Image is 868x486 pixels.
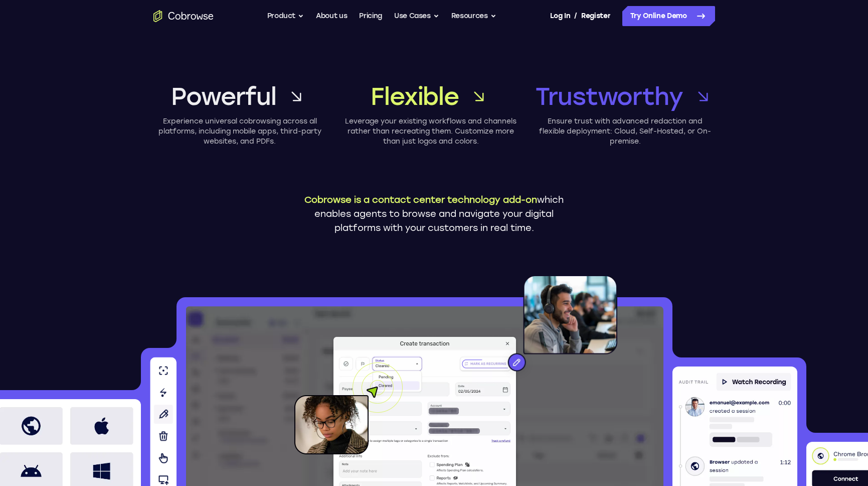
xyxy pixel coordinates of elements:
[296,193,572,235] p: which enables agents to browse and navigate your digital platforms with your customers in real time.
[536,80,683,112] span: Trustworthy
[394,6,439,26] button: Use Cases
[550,6,570,26] a: Log In
[304,194,537,205] span: Cobrowse is a contact center technology add-on
[153,10,214,22] a: Go to the home page
[294,362,403,454] img: A customer holding their phone
[171,80,276,112] span: Powerful
[359,6,382,26] a: Pricing
[536,80,715,112] a: Trustworthy
[371,80,458,112] span: Flexible
[316,6,347,26] a: About us
[153,80,326,112] a: Powerful
[622,6,715,26] a: Try Online Demo
[574,10,577,22] span: /
[536,116,715,147] p: Ensure trust with advanced redaction and flexible deployment: Cloud, Self-Hosted, or On-premise.
[153,116,326,147] p: Experience universal cobrowsing across all platforms, including mobile apps, third-party websites...
[451,6,496,26] button: Resources
[581,6,610,26] a: Register
[462,275,617,382] img: An agent with a headset
[267,6,304,26] button: Product
[344,116,517,147] p: Leverage your existing workflows and channels rather than recreating them. Customize more than ju...
[344,80,517,112] a: Flexible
